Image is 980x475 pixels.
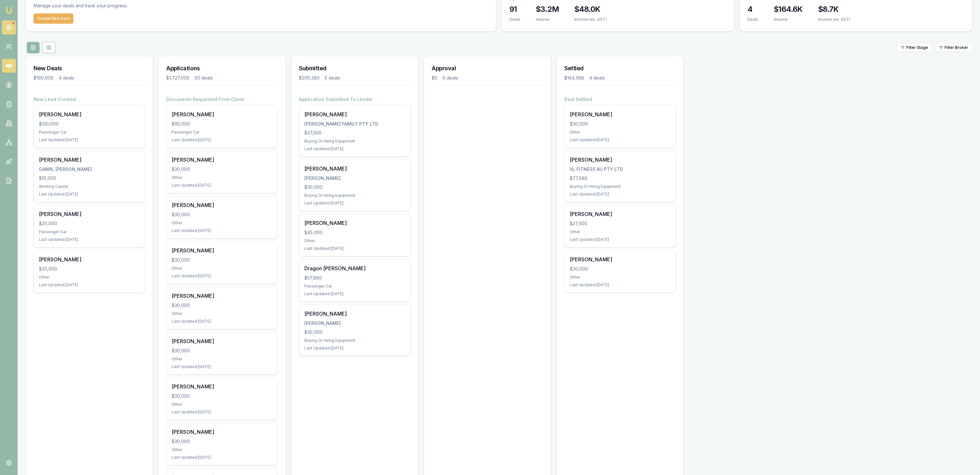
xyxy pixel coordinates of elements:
[509,17,520,22] div: Deals
[432,64,543,73] h3: Approval
[39,192,140,197] div: Last Updated: [DATE]
[570,130,671,135] div: Other
[39,282,140,287] div: Last Updated: [DATE]
[570,137,671,142] div: Last Updated: [DATE]
[304,246,405,251] div: Last Updated: [DATE]
[564,64,676,73] h3: Settled
[304,320,405,326] div: [PERSON_NAME]
[39,121,140,127] div: $130,000
[172,428,272,436] div: [PERSON_NAME]
[172,166,272,172] div: $30,000
[570,121,671,127] div: $30,000
[39,220,140,227] div: $20,000
[818,4,850,14] h3: $8.7K
[172,273,272,279] div: Last Updated: [DATE]
[304,121,405,127] div: [PERSON_NAME] FAMILY PTY LTD
[33,64,145,73] h3: New Deals
[172,266,272,271] div: Other
[172,211,272,218] div: $30,000
[39,256,140,263] div: [PERSON_NAME]
[172,257,272,263] div: $30,000
[304,346,405,351] div: Last Updated: [DATE]
[774,17,803,22] div: Volume
[304,184,405,190] div: $30,000
[432,75,437,81] div: $0
[166,64,278,73] h3: Applications
[172,156,272,164] div: [PERSON_NAME]
[33,2,197,10] p: Manage your deals and track your progress.
[304,284,405,289] div: Passenger Car
[570,237,671,242] div: Last Updated: [DATE]
[39,166,140,172] div: GAWN, [PERSON_NAME]
[33,96,145,103] h4: New Lead Created
[172,455,272,460] div: Last Updated: [DATE]
[172,183,272,188] div: Last Updated: [DATE]
[59,75,74,81] div: 4 deals
[172,348,272,354] div: $30,000
[570,192,671,197] div: Last Updated: [DATE]
[172,393,272,399] div: $30,000
[172,402,272,407] div: Other
[172,247,272,254] div: [PERSON_NAME]
[442,75,458,81] div: 0 deals
[570,229,671,234] div: Other
[945,45,968,50] span: Filter Broker
[570,282,671,287] div: Last Updated: [DATE]
[536,4,559,14] h3: $3.2M
[304,329,405,335] div: $30,000
[299,64,411,73] h3: Submitted
[166,96,278,103] h4: Documents Requested From Client
[304,291,405,296] div: Last Updated: [DATE]
[172,447,272,452] div: Other
[570,266,671,272] div: $30,000
[304,139,405,144] div: Buying Or Hiring Equipment
[172,319,272,324] div: Last Updated: [DATE]
[299,96,411,103] h4: Application Submitted To Lender
[304,275,405,281] div: $57,880
[172,111,272,118] div: [PERSON_NAME]
[166,75,189,81] div: $1,727,000
[304,165,405,172] div: [PERSON_NAME]
[570,256,671,263] div: [PERSON_NAME]
[172,292,272,300] div: [PERSON_NAME]
[774,4,803,14] h3: $164.6K
[570,220,671,227] div: $27,000
[195,75,213,81] div: 50 deals
[906,45,928,50] span: Filter Stage
[304,310,405,318] div: [PERSON_NAME]
[304,229,405,236] div: $45,000
[570,111,671,118] div: [PERSON_NAME]
[304,264,405,272] div: Dragon [PERSON_NAME]
[509,4,520,14] h3: 91
[39,175,140,181] div: $10,000
[570,184,671,189] div: Buying Or Hiring Equipment
[574,4,607,14] h3: $48.0K
[39,111,140,118] div: [PERSON_NAME]
[39,184,140,189] div: Working Capital
[172,410,272,415] div: Last Updated: [DATE]
[172,311,272,316] div: Other
[172,137,272,142] div: Last Updated: [DATE]
[299,75,320,81] div: $200,380
[172,228,272,233] div: Last Updated: [DATE]
[172,356,272,362] div: Other
[39,275,140,280] div: Other
[172,130,272,135] div: Passenger Car
[39,156,140,164] div: [PERSON_NAME]
[747,4,758,14] h3: 4
[570,210,671,218] div: [PERSON_NAME]
[172,383,272,390] div: [PERSON_NAME]
[574,17,607,22] div: Income (ex. GST)
[172,438,272,445] div: $30,000
[172,337,272,345] div: [PERSON_NAME]
[304,201,405,206] div: Last Updated: [DATE]
[818,17,850,22] div: Income (ex. GST)
[172,364,272,369] div: Last Updated: [DATE]
[172,302,272,309] div: $30,000
[39,137,140,142] div: Last Updated: [DATE]
[39,266,140,272] div: $30,000
[304,238,405,243] div: Other
[172,201,272,209] div: [PERSON_NAME]
[39,229,140,234] div: Passenger Car
[304,338,405,343] div: Buying Or Hiring Equipment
